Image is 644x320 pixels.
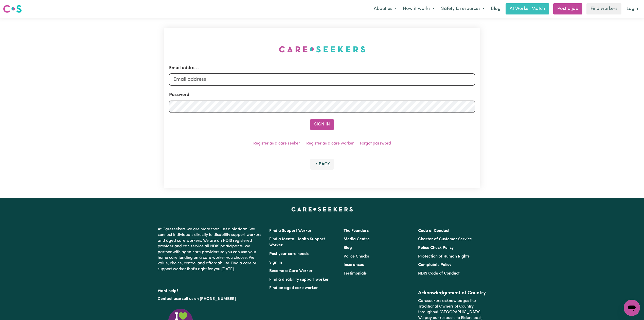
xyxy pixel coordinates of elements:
button: Back [310,159,334,170]
button: How it works [400,4,438,14]
a: Testimonials [344,271,367,276]
a: Find a Support Worker [269,229,312,233]
a: NDIS Code of Conduct [418,271,460,276]
a: Careseekers home page [291,207,353,211]
a: Login [623,3,641,14]
p: At Careseekers we are more than just a platform. We connect individuals directly to disability su... [158,225,263,274]
input: Email address [169,73,475,86]
a: Code of Conduct [418,229,450,233]
h2: Acknowledgement of Country [418,290,486,296]
label: Password [169,92,189,98]
a: AI Worker Match [506,3,549,14]
iframe: Button to launch messaging window [624,300,640,316]
a: Complaints Policy [418,263,451,267]
a: Post a job [553,3,582,14]
p: or [158,294,263,304]
button: About us [370,4,400,14]
a: Become a Care Worker [269,269,313,273]
a: Protection of Human Rights [418,254,470,259]
img: Careseekers logo [3,4,22,13]
label: Email address [169,65,199,71]
a: Find workers [586,3,621,14]
a: Blog [344,246,352,250]
a: Charter of Customer Service [418,237,472,241]
button: Safety & resources [438,4,488,14]
p: Want help? [158,286,263,294]
a: Post your care needs [269,252,309,256]
a: Police Checks [344,254,369,259]
a: Forgot password [360,141,391,146]
a: Media Centre [344,237,370,241]
a: Find a Mental Health Support Worker [269,237,325,247]
a: Careseekers logo [3,3,22,15]
a: Blog [488,3,504,14]
a: Contact us [158,297,178,301]
a: call us on [PHONE_NUMBER] [182,297,236,301]
button: Sign In [310,119,334,130]
a: Police Check Policy [418,246,454,250]
a: Register as a care worker [306,141,354,146]
a: Find an aged care worker [269,286,318,290]
a: Insurances [344,263,364,267]
a: Find a disability support worker [269,278,329,282]
a: Sign In [269,261,282,265]
a: The Founders [344,229,369,233]
a: Register as a care seeker [253,141,300,146]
